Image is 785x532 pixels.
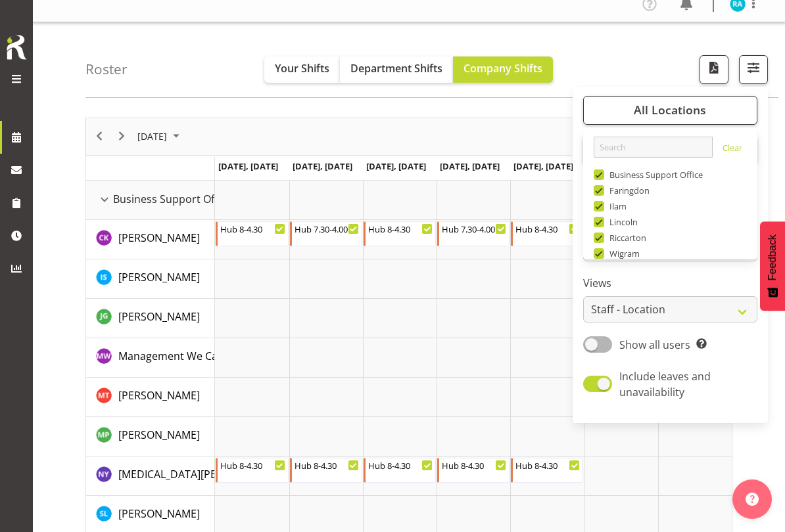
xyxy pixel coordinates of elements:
div: Nikita Yates"s event - Hub 8-4.30 Begin From Tuesday, October 14, 2025 at 8:00:00 AM GMT+13:00 En... [290,458,362,483]
span: [PERSON_NAME] [118,506,200,521]
td: Business Support Office resource [86,181,215,220]
span: All Locations [634,102,706,118]
td: Nikita Yates resource [86,456,215,496]
button: Next [113,128,131,144]
div: Chloe Kim"s event - Hub 7.30-4.00 Begin From Thursday, October 16, 2025 at 7:30:00 AM GMT+13:00 E... [437,221,510,246]
span: Ilam [604,201,627,211]
span: Faringdon [604,185,650,196]
div: Hub 8-4.30 [442,458,506,472]
div: Hub 8-4.30 [295,458,359,472]
span: [DATE], [DATE] [293,160,352,172]
input: Search [594,137,713,158]
span: Wigram [604,248,640,259]
a: [PERSON_NAME] [118,309,200,324]
span: [DATE], [DATE] [218,160,278,172]
button: Filter Shifts [739,55,768,84]
td: Michelle Thomas resource [86,378,215,417]
h4: Roster [85,62,128,77]
img: help-xxl-2.png [746,493,759,506]
span: Include leaves and unavailability [619,369,711,399]
div: Hub 8-4.30 [368,458,433,472]
td: Janine Grundler resource [86,299,215,338]
span: [PERSON_NAME] [118,428,200,442]
div: Nikita Yates"s event - Hub 8-4.30 Begin From Thursday, October 16, 2025 at 8:00:00 AM GMT+13:00 E... [437,458,510,483]
button: Your Shifts [264,56,340,83]
label: Views [583,275,757,291]
div: Hub 8-4.30 [515,458,580,472]
span: [DATE], [DATE] [366,160,426,172]
span: Business Support Office [113,191,232,207]
span: [PERSON_NAME] [118,270,200,284]
div: Nikita Yates"s event - Hub 8-4.30 Begin From Monday, October 13, 2025 at 8:00:00 AM GMT+13:00 End... [216,458,288,483]
a: [PERSON_NAME] [118,388,200,403]
span: [PERSON_NAME] [118,388,200,403]
button: All Locations [583,96,757,125]
td: Management We Care resource [86,338,215,378]
button: Department Shifts [340,56,453,83]
td: Isabel Simcox resource [86,259,215,299]
div: Chloe Kim"s event - Hub 7.30-4.00 Begin From Tuesday, October 14, 2025 at 7:30:00 AM GMT+13:00 En... [290,221,362,246]
img: Rosterit icon logo [3,33,30,62]
button: October 2025 [135,128,185,144]
a: [MEDICAL_DATA][PERSON_NAME] [118,466,282,482]
button: Download a PDF of the roster according to the set date range. [700,55,728,84]
span: Business Support Office [604,169,703,180]
button: Feedback - Show survey [760,221,785,311]
span: [PERSON_NAME] [118,231,200,245]
div: Hub 8-4.30 [220,458,285,472]
div: Hub 7.30-4.00 [442,222,506,235]
span: Riccarton [604,233,647,243]
span: Management We Care [118,349,228,363]
td: Millie Pumphrey resource [86,417,215,456]
button: Previous [91,128,108,144]
div: Chloe Kim"s event - Hub 8-4.30 Begin From Friday, October 17, 2025 at 8:00:00 AM GMT+13:00 Ends A... [511,221,583,246]
span: Your Shifts [275,61,329,76]
span: [DATE], [DATE] [440,160,500,172]
div: Nikita Yates"s event - Hub 8-4.30 Begin From Friday, October 17, 2025 at 8:00:00 AM GMT+13:00 End... [511,458,583,483]
div: Chloe Kim"s event - Hub 8-4.30 Begin From Wednesday, October 15, 2025 at 8:00:00 AM GMT+13:00 End... [364,221,436,246]
a: Clear [723,142,742,158]
span: Show all users [619,338,690,352]
div: Hub 8-4.30 [515,222,580,235]
a: [PERSON_NAME] [118,427,200,443]
a: [PERSON_NAME] [118,506,200,521]
div: Hub 8-4.30 [368,222,433,235]
button: Company Shifts [453,56,553,83]
span: Company Shifts [464,61,542,76]
div: previous period [88,118,110,155]
a: Management We Care [118,348,228,364]
td: Chloe Kim resource [86,220,215,259]
a: [PERSON_NAME] [118,269,200,285]
div: Chloe Kim"s event - Hub 8-4.30 Begin From Monday, October 13, 2025 at 8:00:00 AM GMT+13:00 Ends A... [216,221,288,246]
div: Hub 8-4.30 [220,222,285,235]
span: [DATE] [136,128,168,144]
a: [PERSON_NAME] [118,230,200,246]
div: October 2025 [133,118,187,155]
div: next period [110,118,133,155]
span: Lincoln [604,217,638,227]
span: Department Shifts [350,61,442,76]
span: [DATE], [DATE] [513,160,573,172]
div: Hub 7.30-4.00 [295,222,359,235]
div: Nikita Yates"s event - Hub 8-4.30 Begin From Wednesday, October 15, 2025 at 8:00:00 AM GMT+13:00 ... [364,458,436,483]
span: Feedback [767,234,778,280]
span: [MEDICAL_DATA][PERSON_NAME] [118,467,282,481]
